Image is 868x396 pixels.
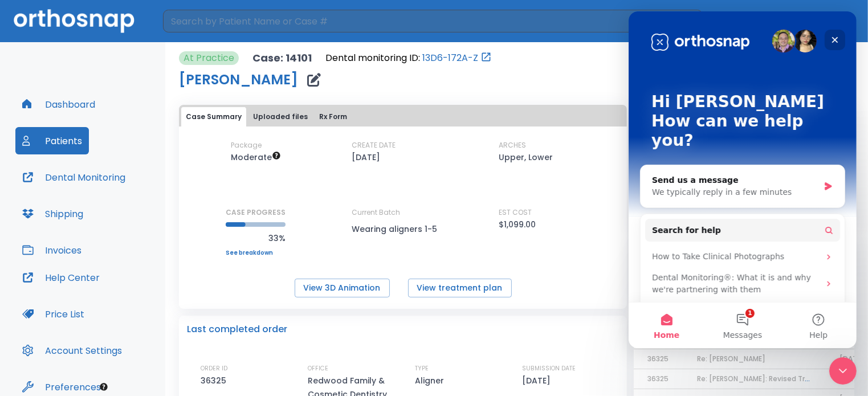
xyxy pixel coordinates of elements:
p: CREATE DATE [352,140,396,150]
button: Account Settings [15,337,129,364]
span: Up to 20 Steps (40 aligners) [231,152,281,163]
input: Search by Patient Name or Case # [163,10,683,32]
button: Uploaded files [248,107,312,126]
img: Orthosnap [14,9,135,32]
button: Help Center [15,264,107,291]
p: [DATE] [522,374,555,387]
p: Package [231,140,262,150]
h1: [PERSON_NAME] [179,73,298,87]
button: Dental Monitoring [15,164,132,191]
button: Invoices [15,236,88,264]
iframe: Intercom live chat [829,357,857,385]
p: At Practice [184,51,234,65]
div: Tooltip anchor [99,382,109,392]
p: 33% [226,231,286,245]
button: View 3D Animation [295,279,390,297]
p: EST COST [499,207,532,218]
button: Case Summary [181,107,246,126]
a: See breakdown [226,250,286,256]
div: tabs [181,107,625,126]
p: [DATE] [352,150,380,164]
p: Wearing aligners 1-5 [352,222,454,236]
p: Upper, Lower [499,150,553,164]
button: Price List [15,300,91,328]
button: Rx Form [315,107,352,126]
p: ORDER ID [201,364,227,374]
p: Current Batch [352,207,454,218]
iframe: Intercom live chat [629,11,857,348]
p: Last completed order [187,322,287,336]
span: 36325 [647,354,669,364]
p: $1,099.00 [499,218,536,231]
button: View treatment plan [408,279,512,297]
div: Open patient in dental monitoring portal [325,51,492,65]
button: Dashboard [15,91,102,118]
button: [PERSON_NAME] [731,11,854,31]
a: 13D6-172A-Z [422,51,478,65]
p: TYPE [415,364,429,374]
span: 36325 [647,374,669,383]
p: OFFICE [308,364,328,374]
button: Shipping [15,200,90,227]
button: Patients [15,127,89,154]
span: Re: [PERSON_NAME] [697,354,765,364]
p: SUBMISSION DATE [522,364,576,374]
p: Aligner [415,374,448,387]
p: ARCHES [499,140,526,150]
p: Dental monitoring ID: [325,51,420,65]
span: [DATE] [840,354,864,364]
p: CASE PROGRESS [226,207,286,218]
p: Case: 14101 [252,51,312,65]
p: 36325 [201,374,230,387]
